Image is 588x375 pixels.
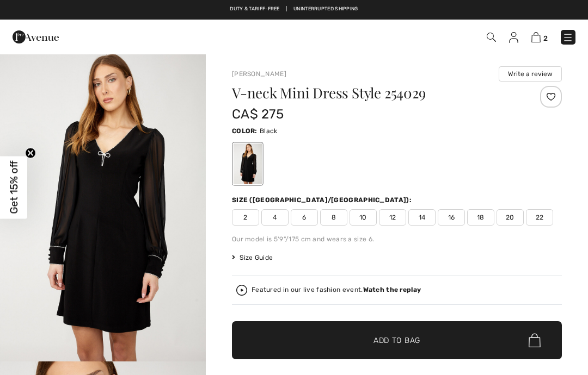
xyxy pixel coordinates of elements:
strong: Watch the replay [363,286,421,293]
span: 14 [408,209,436,226]
span: 8 [320,209,347,226]
span: CA$ 275 [232,107,284,122]
button: Close teaser [25,148,36,159]
a: 2 [531,30,548,43]
button: Add to Bag [232,321,562,359]
img: My Info [509,32,518,43]
img: Search [487,33,496,42]
span: Size Guide [232,253,273,262]
div: Our model is 5'9"/175 cm and wears a size 6. [232,234,562,244]
span: 18 [467,209,494,226]
img: Bag.svg [529,333,541,347]
span: 6 [291,209,318,226]
h1: V-neck Mini Dress Style 254029 [232,86,507,100]
span: 2 [232,209,259,226]
a: [PERSON_NAME] [232,70,286,78]
img: 1ère Avenue [13,26,59,48]
span: Black [260,127,278,135]
span: 12 [379,209,406,226]
span: 22 [526,209,553,226]
span: Get 15% off [8,161,20,214]
span: Add to Bag [373,335,420,346]
span: 20 [497,209,524,226]
img: Shopping Bag [531,32,541,42]
span: 2 [543,34,548,42]
div: Black [234,143,262,184]
span: 16 [438,209,465,226]
span: Color: [232,127,258,135]
a: 1ère Avenue [13,31,59,41]
img: Menu [562,32,573,43]
div: Featured in our live fashion event. [252,286,421,293]
button: Write a review [499,66,562,82]
span: 10 [350,209,377,226]
span: 4 [261,209,289,226]
div: Size ([GEOGRAPHIC_DATA]/[GEOGRAPHIC_DATA]): [232,195,414,205]
img: Watch the replay [236,285,247,296]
